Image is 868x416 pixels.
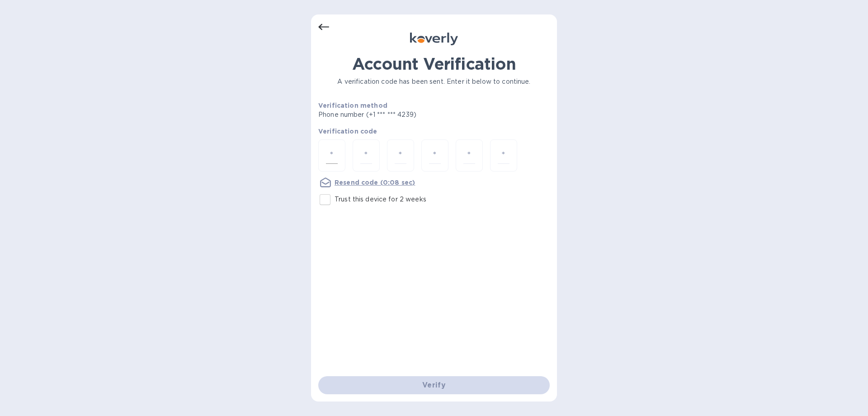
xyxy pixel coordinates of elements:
[318,102,387,109] b: Verification method
[318,77,550,86] p: A verification code has been sent. Enter it below to continue.
[318,110,486,120] p: Phone number (+1 *** *** 4239)
[335,179,415,186] u: Resend code (0:08 sec)
[318,54,550,73] h1: Account Verification
[318,127,550,136] p: Verification code
[335,195,426,204] p: Trust this device for 2 weeks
